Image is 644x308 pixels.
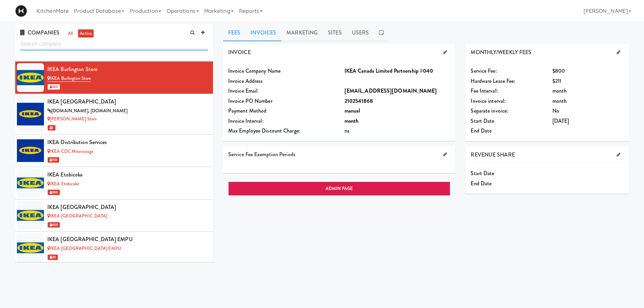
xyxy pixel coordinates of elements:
[48,84,60,90] span: 380
[344,97,373,105] b: 2102541868
[48,157,59,163] span: 150
[552,67,565,75] span: $800
[48,222,60,228] span: 450
[47,137,208,147] div: IKEA Distribution Services
[552,87,567,95] span: month
[552,106,624,116] div: No
[47,170,208,180] div: IKEA Etobicoke
[47,234,208,244] div: IKEA [GEOGRAPHIC_DATA] EMPU
[228,150,295,158] span: Service Fee Exemption Periods
[228,67,281,75] span: Invoice Company Name
[471,97,506,105] span: Invoice interval:
[20,29,59,37] span: COMPANIES
[47,107,208,115] div: [DOMAIN_NAME], [DOMAIN_NAME]
[20,38,208,50] input: Search company
[223,24,245,41] a: Fees
[323,24,347,41] a: Sites
[471,117,494,125] span: Start Date
[48,125,55,131] span: 1
[15,5,27,17] img: Micromart
[245,24,281,41] a: Invoices
[47,116,97,122] a: [PERSON_NAME] Store
[15,232,213,264] li: IKEA [GEOGRAPHIC_DATA] EMPUIKEA [GEOGRAPHIC_DATA] EMPU 30
[471,127,492,135] span: End Date
[344,107,360,115] b: manual
[66,29,75,38] a: all
[344,87,437,95] b: [EMAIL_ADDRESS][DOMAIN_NAME]
[48,190,60,195] span: 380
[228,87,258,95] span: Invoice Email
[471,87,498,95] span: Fee Interval:
[48,255,58,260] span: 30
[228,107,266,115] span: Payment Method
[47,75,91,82] a: IKEA Burlington Store
[47,148,93,155] a: IKEA CDC Mississauga
[471,169,494,177] span: Start Date
[471,48,531,56] span: MONTHLY/WEEKLY FEES
[228,48,251,56] span: INVOICE
[344,117,359,125] b: month
[15,135,213,167] li: IKEA Distribution ServicesIKEA CDC Mississauga 150
[471,107,508,115] span: Separate invoice:
[471,180,492,187] span: End Date
[344,126,451,136] div: na
[552,117,569,125] span: [DATE]
[228,127,300,135] span: Max Employee Discount Charge:
[15,167,213,199] li: IKEA EtobicokeIKEA Etobicoke 380
[228,117,264,125] span: Invoice Interval:
[47,213,107,219] a: IKEA [GEOGRAPHIC_DATA]
[228,182,450,196] a: ADMIN PAGE
[47,202,208,212] div: IKEA [GEOGRAPHIC_DATA]
[471,151,515,159] span: REVENUE SHARE
[347,24,374,41] a: Users
[47,64,208,74] div: IKEA Burlington Store
[15,94,213,135] li: IKEA [GEOGRAPHIC_DATA][DOMAIN_NAME], [DOMAIN_NAME][PERSON_NAME] Store 1
[47,245,121,252] a: IKEA [GEOGRAPHIC_DATA] EMPU
[228,77,263,85] span: Invoice Address
[228,97,272,105] span: Invoice PO Number
[47,97,208,107] div: IKEA [GEOGRAPHIC_DATA]
[78,29,94,38] a: active
[15,199,213,232] li: IKEA [GEOGRAPHIC_DATA]IKEA [GEOGRAPHIC_DATA] 450
[471,67,497,75] span: Service Fee:
[47,181,79,187] a: IKEA Etobicoke
[552,97,567,105] span: month
[471,77,515,85] span: Hardware Lease Fee:
[15,62,213,94] li: IKEA Burlington StoreIKEA Burlington Store 380
[552,77,561,85] span: $211
[281,24,323,41] a: Marketing
[344,67,433,75] b: IKEA Canada Limited Partnership #040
